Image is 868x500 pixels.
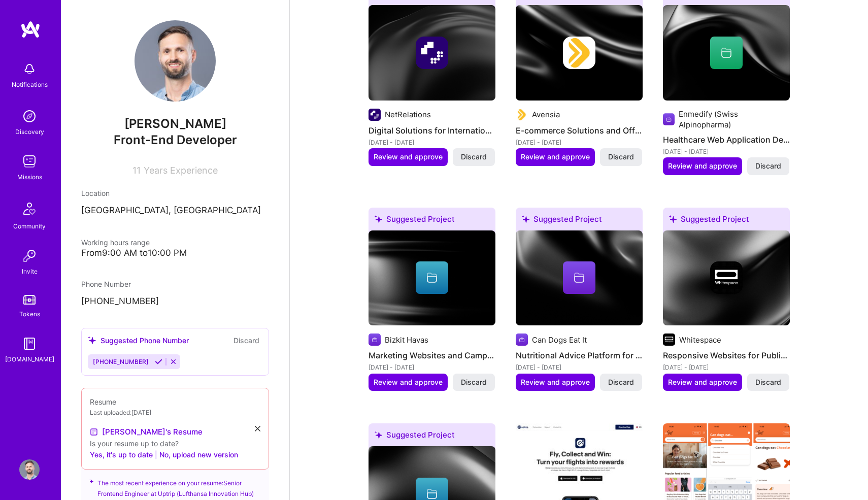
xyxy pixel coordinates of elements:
[369,109,381,121] img: Company logo
[369,423,495,450] div: Suggested Project
[663,146,790,157] div: [DATE] - [DATE]
[532,335,587,345] div: Can Dogs Eat It
[369,137,495,148] div: [DATE] - [DATE]
[19,59,40,79] img: bell
[516,230,643,326] img: cover
[669,215,677,223] i: icon SuggestedTeams
[81,280,131,288] span: Phone Number
[132,165,141,176] span: 11
[19,459,40,480] img: User Avatar
[230,335,262,346] button: Discard
[679,335,721,345] div: Whitespace
[88,335,189,346] div: Suggested Phone Number
[668,161,737,171] span: Review and approve
[23,295,36,305] img: tokens
[19,334,40,354] img: guide book
[369,334,381,346] img: Company logo
[663,334,675,346] img: Company logo
[19,309,40,319] div: Tokens
[17,172,42,182] div: Missions
[19,151,40,172] img: teamwork
[516,208,643,235] div: Suggested Project
[90,407,260,418] div: Last uploaded: [DATE]
[15,126,44,137] div: Discovery
[144,165,218,176] span: Years Experience
[755,377,781,387] span: Discard
[663,133,790,146] h4: Healthcare Web Application Development
[522,215,529,223] i: icon SuggestedTeams
[516,124,643,137] h4: E-commerce Solutions and Offshore Office Establishment
[369,5,495,101] img: cover
[608,377,634,387] span: Discard
[81,205,269,217] p: [GEOGRAPHIC_DATA], [GEOGRAPHIC_DATA]
[369,208,495,235] div: Suggested Project
[385,109,431,120] div: NetRelations
[159,449,238,461] button: No, upload new version
[114,132,237,147] span: Front-End Developer
[663,208,790,235] div: Suggested Project
[19,246,40,266] img: Invite
[516,362,643,373] div: [DATE] - [DATE]
[90,397,116,406] span: Resume
[369,349,495,362] h4: Marketing Websites and Campaigns Development
[375,431,382,439] i: icon SuggestedTeams
[608,152,634,162] span: Discard
[90,428,98,436] img: Resume
[81,238,150,247] span: Working hours range
[89,478,93,485] i: icon SuggestedTeams
[516,5,643,101] img: cover
[385,335,428,345] div: Bizkit Havas
[155,358,162,365] i: Accept
[90,438,260,449] div: Is your resume up to date?
[93,358,149,365] span: [PHONE_NUMBER]
[19,106,40,126] img: discovery
[374,152,443,162] span: Review and approve
[516,137,643,148] div: [DATE] - [DATE]
[90,426,203,438] a: [PERSON_NAME]'s Resume
[375,215,382,223] i: icon SuggestedTeams
[663,113,675,125] img: Company logo
[170,358,177,365] i: Reject
[679,109,790,130] div: Enmedify (Swiss Alpinopharma)
[20,20,41,39] img: logo
[563,37,595,69] img: Company logo
[135,20,216,102] img: User Avatar
[516,349,643,362] h4: Nutritional Advice Platform for Dog Owners
[663,230,790,326] img: cover
[369,362,495,373] div: [DATE] - [DATE]
[81,248,269,258] div: From 9:00 AM to 10:00 PM
[17,196,42,221] img: Community
[255,426,260,431] i: icon Close
[5,354,54,364] div: [DOMAIN_NAME]
[416,37,448,69] img: Company logo
[461,377,487,387] span: Discard
[22,266,38,277] div: Invite
[13,221,46,231] div: Community
[81,188,269,198] div: Location
[12,79,48,90] div: Notifications
[663,5,790,101] img: cover
[516,109,528,121] img: Company logo
[90,449,153,461] button: Yes, it's up to date
[81,295,269,308] p: [PHONE_NUMBER]
[521,152,590,162] span: Review and approve
[88,336,96,345] i: icon SuggestedTeams
[461,152,487,162] span: Discard
[374,377,443,387] span: Review and approve
[369,124,495,137] h4: Digital Solutions for International Clients
[155,449,157,460] span: |
[81,116,269,131] span: [PERSON_NAME]
[668,377,737,387] span: Review and approve
[710,261,743,294] img: Company logo
[521,377,590,387] span: Review and approve
[369,230,495,326] img: cover
[755,161,781,171] span: Discard
[516,334,528,346] img: Company logo
[663,349,790,362] h4: Responsive Websites for Public and Private Sectors
[532,109,560,120] div: Avensia
[663,362,790,373] div: [DATE] - [DATE]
